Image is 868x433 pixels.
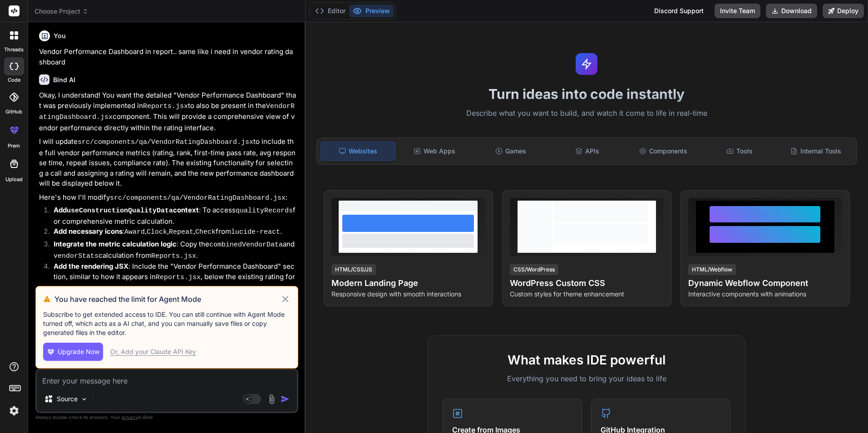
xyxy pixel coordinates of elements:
code: Award [124,228,145,236]
div: Web Apps [397,142,472,161]
strong: Add context [54,206,199,214]
div: APIs [550,142,624,161]
div: Games [473,142,548,161]
p: Describe what you want to build, and watch it come to life in real-time [311,108,863,119]
button: Preview [349,5,394,17]
h4: Dynamic Webflow Component [688,277,842,290]
code: Reports.jsx [151,252,196,260]
label: Upload [5,176,23,183]
code: src/components/qa/VendorRatingDashboard.jsx [78,138,253,146]
li: : To access for comprehensive metric calculation. [46,205,296,226]
button: Download [766,4,817,18]
p: Source [57,394,78,403]
p: Vendor Performance Dashboard in report.. same like i need in vendor rating dashboard [39,47,296,67]
label: code [8,76,20,84]
strong: Add the rendering JSX [54,262,128,271]
img: settings [6,403,22,418]
code: Check [195,228,216,236]
code: Repeat [169,228,193,236]
div: Websites [321,142,396,161]
div: HTML/Webflow [688,264,736,275]
div: Internal Tools [779,142,853,161]
button: Editor [311,5,349,17]
p: Always double-check its answers. Your in Bind [35,413,298,422]
p: Custom styles for theme enhancement [510,290,664,299]
strong: Integrate the metric calculation logic [54,240,177,248]
button: Deploy [823,4,864,18]
span: privacy [122,414,138,420]
p: Subscribe to get extended access to IDE. You can still continue with Agent Mode turned off, which... [43,310,291,337]
code: src/components/qa/VendorRatingDashboard.jsx [110,194,286,202]
button: Invite Team [715,4,760,18]
img: icon [281,394,290,403]
div: Components [626,142,700,161]
label: GitHub [5,108,22,116]
li: : Copy the and calculation from . [46,239,296,261]
li: : Include the "Vendor Performance Dashboard" section, similar to how it appears in , below the ex... [46,261,296,293]
strong: Add necessary icons [54,227,123,236]
h3: You have reached the limit for Agent Mode [54,294,280,305]
img: Pick Models [80,395,88,403]
p: I will update to include the full vendor performance metrics (rating, rank, first-time pass rate,... [39,137,296,189]
div: Or, Add your Claude API Key [110,347,196,356]
code: Reports.jsx [143,103,188,110]
img: attachment [266,394,277,404]
h1: Turn ideas into code instantly [311,86,863,102]
h4: Modern Landing Page [331,277,485,290]
label: prem [8,142,20,150]
div: Discord Support [649,4,709,18]
span: Choose Project [35,7,89,16]
code: vendorStats [54,252,99,260]
p: Responsive design with smooth interactions [331,290,485,299]
label: threads [4,46,24,54]
h6: You [54,31,66,40]
p: Everything you need to bring your ideas to life [443,373,730,384]
div: Tools [702,142,777,161]
code: Reports.jsx [156,274,201,281]
p: Here's how I'll modify : [39,192,296,204]
h6: Bind AI [53,75,75,84]
li: : , , , from . [46,226,296,239]
code: combinedVendorData [209,241,283,249]
div: HTML/CSS/JS [331,264,376,275]
p: Okay, I understand! You want the detailed "Vendor Performance Dashboard" that was previously impl... [39,90,296,133]
code: useConstructionQualityData [67,207,173,215]
h2: What makes IDE powerful [443,350,730,369]
code: lucide-react [231,228,280,236]
h4: WordPress Custom CSS [510,277,664,290]
code: Clock [147,228,167,236]
span: Upgrade Now [58,347,99,356]
code: qualityRecords [236,207,293,215]
div: CSS/WordPress [510,264,558,275]
button: Upgrade Now [43,343,103,361]
p: Interactive components with animations [688,290,842,299]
